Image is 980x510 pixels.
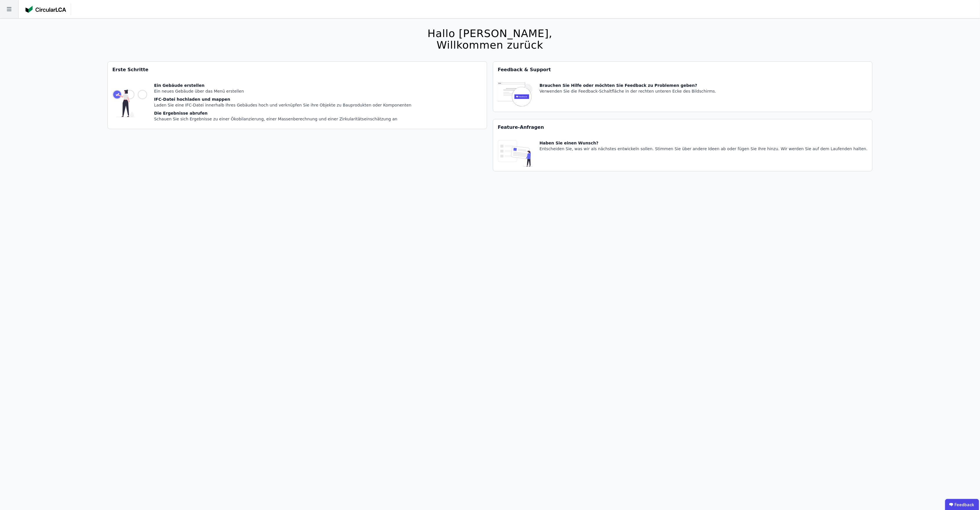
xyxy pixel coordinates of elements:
div: Brauchen Sie Hilfe oder möchten Sie Feedback zu Problemen geben? [540,82,716,88]
img: feedback-icon-HCTs5lye.svg [498,82,533,107]
div: Feedback & Support [493,62,872,78]
img: feature_request_tile-UiXE1qGU.svg [498,140,533,166]
div: Verwenden Sie die Feedback-Schaltfläche in der rechten unteren Ecke des Bildschirms. [540,88,716,94]
div: Ein neues Gebäude über das Menü erstellen [154,88,411,94]
div: Hallo [PERSON_NAME], [427,28,552,39]
div: Schauen Sie sich Ergebnisse zu einer Ökobilanzierung, einer Massenberechnung und einer Zirkularit... [154,116,411,122]
img: Concular [25,6,66,13]
img: getting_started_tile-DrF_GRSv.svg [112,82,147,124]
div: Laden Sie eine IFC-Datei innerhalb Ihres Gebäudes hoch und verknüpfen Sie ihre Objekte zu Bauprod... [154,102,411,108]
div: Entscheiden Sie, was wir als nächstes entwickeln sollen. Stimmen Sie über andere Ideen ab oder fü... [540,146,868,152]
div: Feature-Anfragen [493,119,872,135]
div: Die Ergebnisse abrufen [154,110,411,116]
div: Willkommen zurück [427,39,552,51]
div: Ein Gebäude erstellen [154,82,411,88]
div: Haben Sie einen Wunsch? [540,140,868,146]
div: IFC-Datei hochladen und mappen [154,96,411,102]
div: Erste Schritte [108,62,487,78]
